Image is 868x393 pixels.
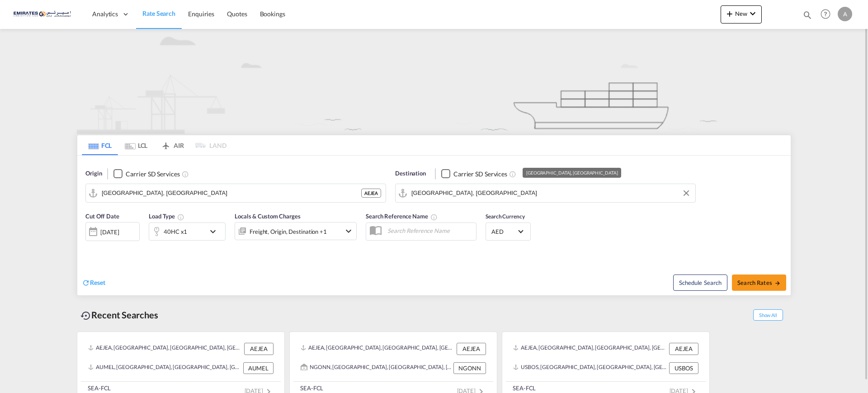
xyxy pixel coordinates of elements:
div: AEJEA [669,343,698,355]
md-icon: icon-backup-restore [80,310,91,321]
md-icon: icon-airplane [160,140,171,147]
div: A [838,7,852,21]
md-select: Select Currency: د.إ AEDUnited Arab Emirates Dirham [491,225,526,238]
span: Locals & Custom Charges [235,213,301,220]
md-icon: icon-plus 400-fg [724,8,735,19]
div: USBOS, Boston, MA, United States, North America, Americas [513,362,667,374]
button: icon-plus 400-fgNewicon-chevron-down [721,5,762,24]
div: AEJEA, Jebel Ali, United Arab Emirates, Middle East, Middle East [88,343,242,355]
div: AEJEA, Jebel Ali, United Arab Emirates, Middle East, Middle East [301,343,454,355]
md-input-container: Jebel Ali, AEJEA [86,184,386,202]
div: Origin Checkbox No InkUnchecked: Search for CY (Container Yard) services for all selected carrier... [77,156,791,295]
img: c67187802a5a11ec94275b5db69a26e6.png [14,4,75,24]
md-icon: icon-magnify [802,10,812,20]
span: Help [818,6,833,22]
div: SEA-FCL [513,384,536,392]
md-icon: Your search will be saved by the below given name [430,213,438,221]
md-icon: icon-chevron-down [208,226,223,237]
md-icon: icon-chevron-down [747,8,758,19]
button: Search Ratesicon-arrow-right [732,275,786,291]
div: AEJEA [457,343,486,355]
md-tab-item: LCL [118,135,154,155]
md-checkbox: Checkbox No Ink [441,169,507,179]
md-pagination-wrapper: Use the left and right arrow keys to navigate between tabs [82,135,226,155]
div: [DATE] [85,222,140,241]
md-icon: icon-arrow-right [774,280,781,286]
div: 40HC x1 [164,225,187,238]
span: Quotes [227,10,247,18]
div: USBOS [669,362,698,374]
md-icon: Unchecked: Search for CY (Container Yard) services for all selected carriers.Checked : Search for... [182,170,189,178]
span: New [724,10,758,17]
span: Load Type [149,213,184,220]
div: NGONN [453,362,486,374]
md-checkbox: Checkbox No Ink [113,169,179,179]
input: Search by Port [102,186,361,200]
img: new-FCL.png [77,29,791,134]
div: NGONN, Onne, Nigeria, Western Africa, Africa [301,362,451,374]
md-icon: Select multiple loads to view rates [177,213,184,221]
div: icon-refreshReset [82,278,105,288]
md-tab-item: FCL [82,135,118,155]
span: Search Rates [737,279,781,286]
span: AED [491,227,517,236]
span: Cut Off Date [85,213,119,220]
md-icon: icon-refresh [82,279,90,287]
div: [GEOGRAPHIC_DATA], [GEOGRAPHIC_DATA] [526,168,618,178]
div: [DATE] [100,228,119,236]
span: Destination [395,169,426,178]
div: Carrier SD Services [453,170,507,179]
span: Analytics [92,9,118,19]
div: AEJEA, Jebel Ali, United Arab Emirates, Middle East, Middle East [513,343,667,355]
md-icon: icon-chevron-down [343,226,354,237]
span: Search Currency [486,213,525,220]
input: Search Reference Name [383,224,476,237]
div: 40HC x1icon-chevron-down [149,223,226,241]
md-input-container: Melbourne, AUMEL [396,184,695,202]
div: SEA-FCL [88,384,111,392]
span: Show All [753,309,783,321]
div: Recent Searches [77,305,162,325]
span: Bookings [260,10,285,18]
button: Clear Input [679,186,693,200]
input: Search by Port [411,186,691,200]
span: Reset [90,279,105,286]
div: Freight Origin Destination Factory Stuffing [250,225,327,238]
div: AEJEA [361,189,381,198]
span: Rate Search [142,9,175,17]
span: Enquiries [188,10,214,18]
div: AUMEL, Melbourne, Australia, Oceania, Oceania [88,362,241,374]
div: SEA-FCL [300,384,323,392]
md-tab-item: AIR [154,135,190,155]
div: Carrier SD Services [126,170,179,179]
div: AEJEA [244,343,274,355]
md-datepicker: Select [85,240,92,252]
div: Freight Origin Destination Factory Stuffingicon-chevron-down [235,222,357,240]
div: AUMEL [243,362,274,374]
span: Origin [85,169,102,178]
div: Help [818,6,838,23]
span: Search Reference Name [366,213,438,220]
md-icon: Unchecked: Search for CY (Container Yard) services for all selected carriers.Checked : Search for... [509,170,516,178]
div: icon-magnify [802,10,812,24]
button: Note: By default Schedule search will only considerorigin ports, destination ports and cut off da... [673,275,727,291]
